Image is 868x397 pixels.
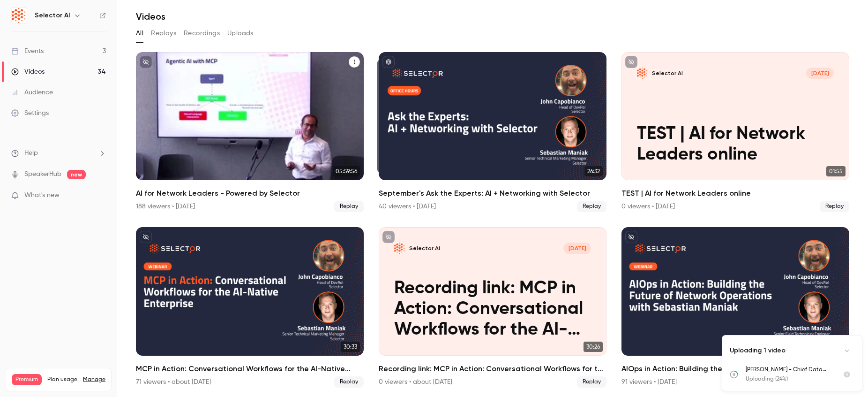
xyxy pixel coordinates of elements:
span: What's new [24,191,60,200]
h2: AIOps in Action: Building the Future of Network Operations with [PERSON_NAME] [621,363,849,374]
p: Uploading (24%) [746,375,832,383]
li: AI for Network Leaders - Powered by Selector [136,52,364,212]
a: SpeakerHub [24,169,61,179]
h2: Recording link: MCP in Action: Conversational Workflows for the AI-Native Enterprise [379,363,606,374]
a: 26:3226:32September's Ask the Experts: AI + Networking with Selector40 viewers • [DATE]Replay [379,52,606,212]
ul: Uploads list [722,366,862,391]
li: AIOps in Action: Building the Future of Network Operations with Sebastian Maniak [621,227,849,387]
div: Settings [11,108,49,118]
button: Replays [151,26,176,41]
li: September's Ask the Experts: AI + Networking with Selector [379,52,606,212]
p: Selector AI [409,244,440,252]
button: Collapse uploads list [839,343,854,358]
button: Recordings [184,26,220,41]
span: 26:32 [584,166,603,176]
span: Replay [820,201,849,212]
div: 91 viewers • [DATE] [621,377,677,387]
h2: MCP in Action: Conversational Workflows for the AI-Native Enterprise [136,363,364,374]
span: 05:59:56 [333,166,360,176]
span: Replay [577,201,606,212]
div: Events [11,46,44,56]
div: 0 viewers • about [DATE] [379,377,452,387]
span: Replay [334,201,364,212]
button: unpublished [140,231,152,243]
button: unpublished [625,231,637,243]
button: Uploads [227,26,254,41]
span: 30:26 [584,342,603,352]
div: 40 viewers • [DATE] [379,202,436,211]
li: Recording link: MCP in Action: Conversational Workflows for the AI-Native Enterprise [379,227,606,387]
a: 36:04AIOps in Action: Building the Future of Network Operations with [PERSON_NAME]91 viewers • [D... [621,227,849,387]
span: 30:33 [341,342,360,352]
button: Cancel upload [839,367,854,382]
iframe: Noticeable Trigger [95,191,106,200]
h6: Selector AI [35,11,70,20]
h2: TEST | AI for Network Leaders online [621,188,849,199]
span: [DATE] [806,68,834,79]
p: Selector AI [652,69,683,77]
span: 01:55 [826,166,846,176]
div: Audience [11,88,53,97]
span: Replay [577,376,606,388]
button: published [382,56,395,68]
span: [DATE] [563,243,591,254]
img: Recording link: MCP in Action: Conversational Workflows for the AI-Native Enterprise [394,243,405,254]
p: Uploading 1 video [730,346,786,355]
span: Premium [12,374,42,385]
li: help-dropdown-opener [11,148,106,158]
p: TEST | AI for Network Leaders online [637,124,834,165]
a: Recording link: MCP in Action: Conversational Workflows for the AI-Native EnterpriseSelector AI[D... [379,227,606,387]
img: Selector AI [12,8,27,23]
span: Plan usage [47,376,77,383]
button: unpublished [382,231,395,243]
li: TEST | AI for Network Leaders online [621,52,849,212]
div: 0 viewers • [DATE] [621,202,675,211]
a: 30:33MCP in Action: Conversational Workflows for the AI-Native Enterprise71 viewers • about [DATE... [136,227,364,387]
button: All [136,26,143,41]
a: 05:59:56AI for Network Leaders - Powered by Selector188 viewers • [DATE]Replay [136,52,364,212]
div: 188 viewers • [DATE] [136,202,195,211]
h2: AI for Network Leaders - Powered by Selector [136,188,364,199]
span: Replay [334,376,364,388]
button: unpublished [140,56,152,68]
span: Help [24,148,38,158]
img: TEST | AI for Network Leaders online [637,68,648,79]
h1: Videos [136,11,165,22]
div: 71 viewers • about [DATE] [136,377,211,387]
button: unpublished [625,56,637,68]
li: MCP in Action: Conversational Workflows for the AI-Native Enterprise [136,227,364,387]
span: new [67,170,86,179]
h2: September's Ask the Experts: AI + Networking with Selector [379,188,606,199]
a: Manage [83,376,105,383]
p: Recording link: MCP in Action: Conversational Workflows for the AI-Native Enterprise [394,278,591,340]
div: Videos [11,67,45,76]
a: TEST | AI for Network Leaders onlineSelector AI[DATE]TEST | AI for Network Leaders online01:55TES... [621,52,849,212]
p: [PERSON_NAME] - Chief Data Scientist Selector AI [746,366,832,374]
